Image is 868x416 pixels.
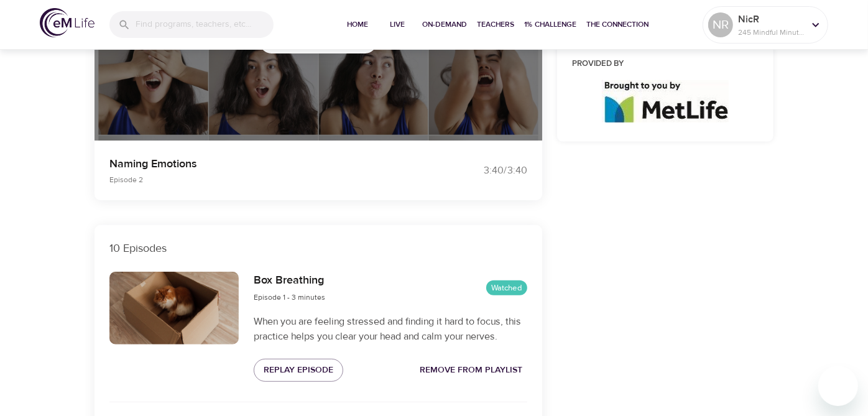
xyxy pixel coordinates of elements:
span: Live [382,18,412,31]
h6: Box Breathing [254,272,325,290]
span: Remove from Playlist [420,363,522,378]
div: 3:40 / 3:40 [434,164,527,178]
span: On-Demand [422,18,467,31]
button: Replay Episode [254,359,343,382]
span: Home [343,18,372,31]
span: 1% Challenge [524,18,576,31]
span: Replay Episode [264,363,333,378]
span: The Connection [586,18,649,31]
img: logo_960%20v2.jpg [602,80,729,122]
p: 10 Episodes [109,240,527,257]
span: Episode 1 - 3 minutes [254,292,325,302]
span: Teachers [477,18,514,31]
div: NR [708,12,733,37]
p: Naming Emotions [109,155,419,172]
p: 245 Mindful Minutes [738,27,804,38]
input: Find programs, teachers, etc... [136,11,274,38]
p: Episode 2 [109,174,419,185]
button: Remove from Playlist [415,359,527,382]
h6: Provided by [572,58,759,71]
iframe: Button to launch messaging window [818,366,858,406]
span: Watched [486,282,527,294]
img: logo [40,8,95,37]
p: NicR [738,12,804,27]
p: When you are feeling stressed and finding it hard to focus, this practice helps you clear your he... [254,314,527,344]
